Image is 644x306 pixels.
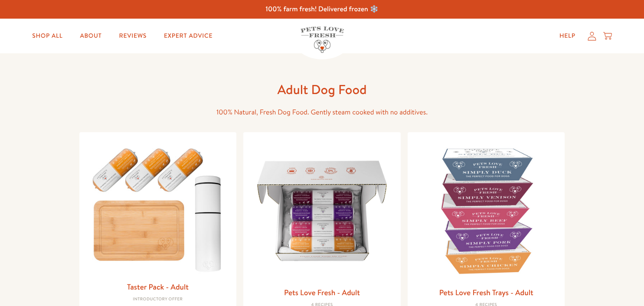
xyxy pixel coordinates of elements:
[250,139,394,283] img: Pets Love Fresh - Adult
[86,139,230,277] img: Taster Pack - Adult
[301,26,344,53] img: Pets Love Fresh
[552,27,582,45] a: Help
[415,139,558,283] img: Pets Love Fresh Trays - Adult
[439,287,533,298] a: Pets Love Fresh Trays - Adult
[216,107,428,117] span: 100% Natural, Fresh Dog Food. Gently steam cooked with no additives.
[183,81,461,98] h1: Adult Dog Food
[73,27,108,45] a: About
[284,287,360,298] a: Pets Love Fresh - Adult
[25,27,69,45] a: Shop All
[127,281,189,292] a: Taster Pack - Adult
[157,27,219,45] a: Expert Advice
[86,297,230,302] div: Introductory Offer
[112,27,154,45] a: Reviews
